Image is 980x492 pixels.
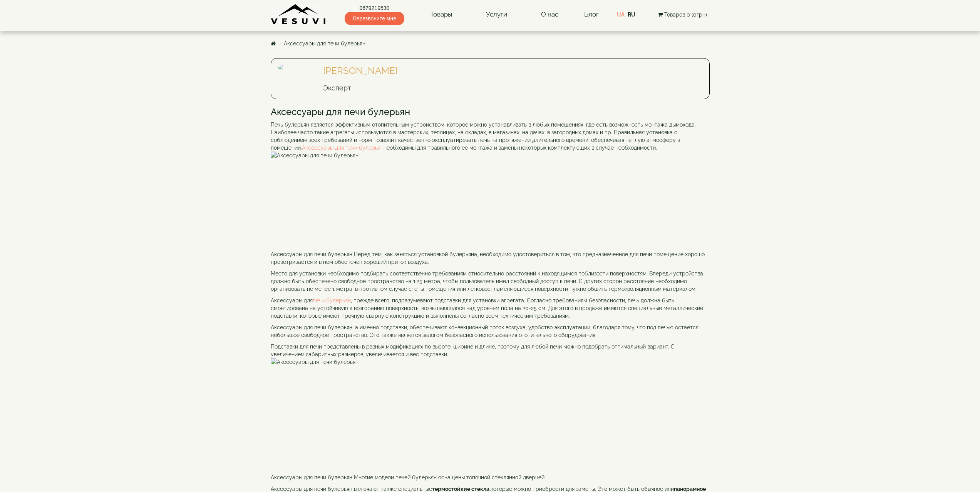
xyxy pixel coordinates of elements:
[271,270,710,293] p: Место для установки необходимо подбирать соответственно требованиям относительно расстояний к нах...
[655,10,709,19] button: Товаров 0 (0грн)
[302,145,384,151] a: Аксессуары для печи булерьян
[478,6,515,23] a: Услуги
[584,10,599,18] a: Блог
[664,12,707,18] span: Товаров 0 (0грн)
[271,324,710,339] p: Аксессуары для печи булерьян, а именно подставки, обеспечивают конвекционный поток воздуха, удобс...
[533,6,566,23] a: О нас
[271,297,710,320] p: Аксессуары для , прежде всего, подразумевают подставки для установки агрегата. Согласно требовани...
[284,40,365,47] a: Аксессуары для печи булерьян
[271,152,367,250] img: Аксессуары для печи булерьян
[271,4,327,25] img: Завод VESUVI
[432,486,491,492] b: термостойкие стекла,
[422,6,460,23] a: Товары
[277,64,315,70] img: valeriy-100x100.webp.pagespeed.ce.5PuUNgqFkb.webp
[617,12,625,18] a: ua
[323,64,688,83] div: [PERSON_NAME]
[313,297,351,304] a: печи булерьян
[345,4,404,12] a: 0679219530
[323,83,688,93] div: Эксперт
[628,12,635,18] span: ru
[345,12,404,25] span: Перезвоните мне
[271,107,710,117] h3: Аксессуары для печи булерьян
[271,121,710,266] p: Печь булерьян является эффективным отопительным устройством, которое можно устанавливать в любых ...
[271,343,710,481] p: Подставки для печи представлены в разных модификациях по высоте, ширине и длине, поэтому для любо...
[271,358,386,474] img: Аксессуары для печи булерьян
